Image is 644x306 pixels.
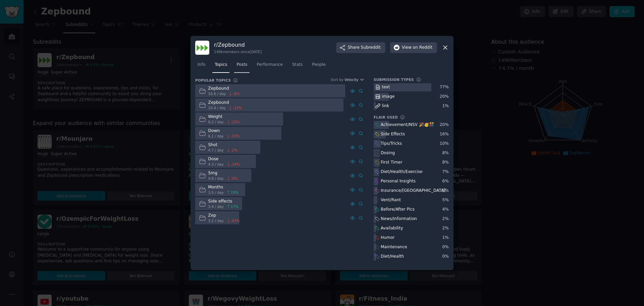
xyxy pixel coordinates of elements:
span: Performance [257,62,283,68]
div: Humor [381,235,394,241]
div: Availability [381,225,403,231]
img: Zepbound [195,41,209,55]
div: Months [208,184,239,190]
div: 5 % [442,188,449,194]
div: image [382,94,395,100]
span: -10 % [231,134,240,138]
div: 20 % [440,94,449,100]
a: Stats [290,59,305,73]
span: View [402,45,432,51]
div: 7 % [442,169,449,175]
a: People [310,59,328,73]
div: Down [208,128,240,134]
button: ShareSubreddit [336,42,385,53]
span: Share [348,45,381,51]
h3: Flair Used [374,115,398,120]
span: Info [198,62,205,68]
div: Before/After Pics [381,207,415,213]
div: Vent/Rant [381,197,401,203]
span: 4.7 / day [208,148,224,152]
div: text [382,84,390,90]
div: 2 % [442,225,449,231]
div: Sort by [331,77,343,82]
span: 3.4 / day [208,204,224,209]
span: Subreddit [361,45,381,51]
div: Shot [208,142,238,148]
span: on Reddit [413,45,432,51]
span: -15 % [231,120,240,124]
span: 4.0 / day [208,176,224,181]
span: Topics [215,62,227,68]
span: 3.5 / day [208,190,224,195]
span: 10.4 / day [208,105,226,110]
span: 10.6 / day [208,91,226,96]
div: 5 % [442,197,449,203]
div: 16 % [440,131,449,137]
button: Velocity [344,77,364,82]
div: 20 % [440,122,449,128]
button: Viewon Reddit [390,42,437,53]
span: 17 % [231,204,238,209]
div: link [382,103,389,109]
div: 77 % [440,84,449,90]
a: Info [195,59,208,73]
div: Zep [208,213,240,219]
h3: Popular Topics [195,78,231,83]
span: Stats [292,62,303,68]
div: 8 % [442,160,449,166]
span: -13 % [233,105,242,110]
span: Posts [236,62,247,68]
span: 4.3 / day [208,162,224,167]
span: -43 % [231,218,240,223]
span: People [312,62,326,68]
span: 3.2 / day [208,218,224,223]
div: Dose [208,156,240,162]
h3: Submission Types [374,77,414,82]
span: 6.1 / day [208,134,224,138]
div: 4 % [442,207,449,213]
div: Weight [208,114,240,120]
div: 2 % [442,216,449,222]
a: Posts [234,59,250,73]
a: Performance [254,59,285,73]
div: Personal Insights [381,178,416,184]
div: Achievement/NSV 🎉🥳🎊 [381,122,434,128]
span: -6 % [233,91,239,96]
div: Diet/Health [381,254,404,260]
div: 0 % [442,244,449,250]
div: 10 % [440,141,449,147]
div: Zepbound [208,100,242,106]
div: First Timer [381,160,402,166]
span: 6.2 / day [208,120,224,124]
div: News/Information [381,216,417,222]
div: Side Effects [381,131,405,137]
div: Tips/Tricks [381,141,402,147]
div: 0 % [442,254,449,260]
div: Diet/Health/Exercise [381,169,423,175]
span: 19 % [231,190,238,195]
span: -4 % [231,176,237,181]
span: -14 % [231,162,240,167]
span: -2 % [231,148,237,152]
div: 6 % [442,178,449,184]
span: Velocity [344,77,358,82]
div: Zepbound [208,86,240,92]
a: Topics [212,59,229,73]
div: Maintenance [381,244,407,250]
div: 1 % [442,103,449,109]
h3: r/ Zepbound [214,41,262,48]
div: 1 % [442,235,449,241]
div: Dosing [381,150,395,156]
div: 8 % [442,150,449,156]
div: Insurance/[GEOGRAPHIC_DATA] [381,188,445,194]
div: 5mg [208,170,238,176]
div: Side effects [208,199,239,205]
div: 149k members since [DATE] [214,49,262,54]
